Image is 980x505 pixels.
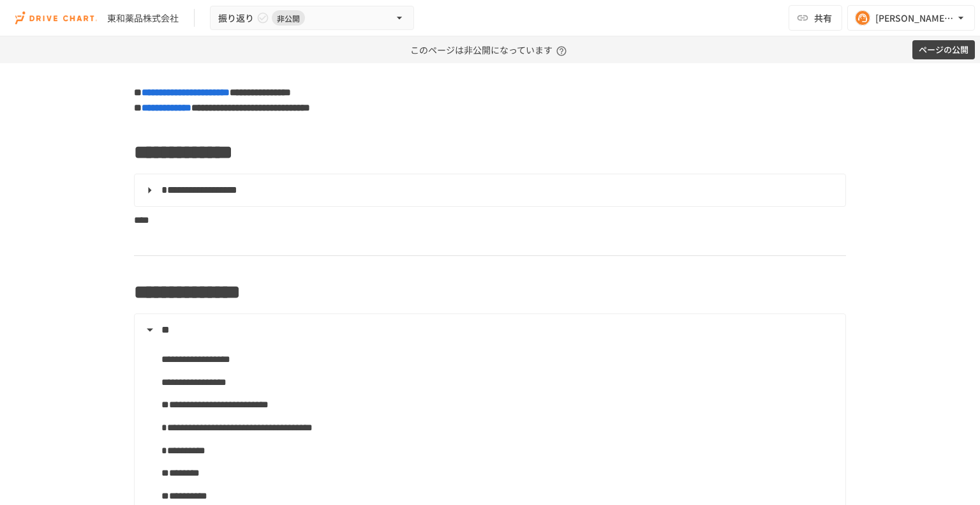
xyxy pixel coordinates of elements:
[410,36,570,63] p: このページは非公開になっています
[912,40,975,60] button: ページの公開
[789,5,842,31] button: 共有
[272,11,305,25] span: 非公開
[210,6,414,31] button: 振り返り非公開
[847,5,975,31] button: [PERSON_NAME][EMAIL_ADDRESS][DOMAIN_NAME]
[814,11,832,25] span: 共有
[218,10,254,26] span: 振り返り
[107,11,179,25] div: 東和薬品株式会社
[875,10,954,26] div: [PERSON_NAME][EMAIL_ADDRESS][DOMAIN_NAME]
[15,8,97,28] img: i9VDDS9JuLRLX3JIUyK59LcYp6Y9cayLPHs4hOxMB9W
